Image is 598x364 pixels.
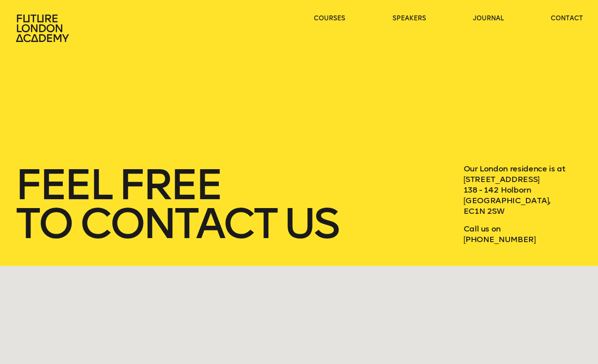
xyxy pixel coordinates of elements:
h1: feel free to contact us [15,165,434,243]
a: courses [314,14,345,23]
p: Our London residence is at [STREET_ADDRESS] 138 - 142 Holborn [GEOGRAPHIC_DATA], EC1N 2SW [464,163,583,216]
p: Call us on [PHONE_NUMBER] [464,224,583,245]
a: speakers [392,14,426,23]
a: contact [551,14,583,23]
a: journal [473,14,504,23]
